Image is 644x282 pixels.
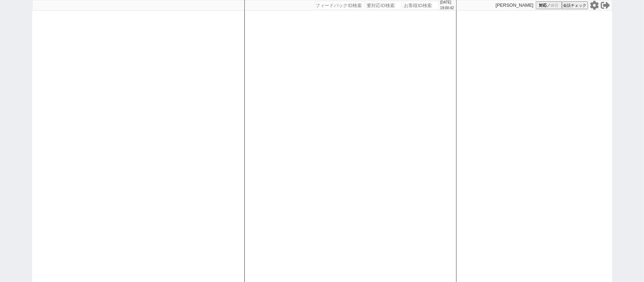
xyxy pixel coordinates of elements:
input: 要対応ID検索 [366,1,401,10]
span: 練習 [551,3,558,8]
button: 会話チェック [562,1,588,9]
span: 会話チェック [563,3,587,8]
button: 対応／練習 [536,1,562,9]
span: 対応 [539,3,547,8]
p: [PERSON_NAME] [496,2,534,8]
input: お客様ID検索 [403,1,439,10]
input: フィードバックID検索 [315,1,364,10]
p: 19:00:42 [440,5,454,11]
